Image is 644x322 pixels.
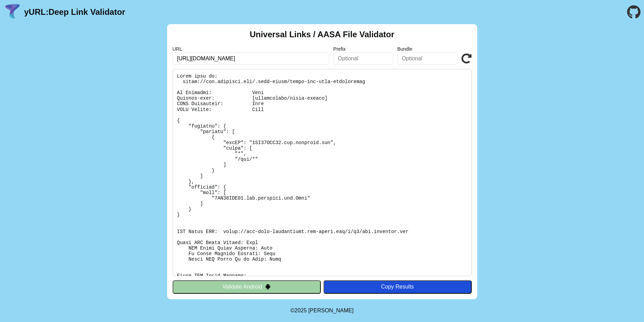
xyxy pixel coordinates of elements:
[265,284,271,290] img: droidIcon.svg
[173,280,321,293] button: Validate Android
[3,3,21,21] img: yURL Logo
[295,308,307,313] span: 2025
[173,52,329,65] input: Required
[24,7,125,17] a: yURL:Deep Link Validator
[308,308,354,313] a: Michael Ibragimchayev's Personal Site
[333,46,393,52] label: Prefix
[173,69,472,276] pre: Lorem ipsu do: sitam://con.adipisci.eli/.sedd-eiusm/tempo-inc-utla-etdoloremag Al Enimadmi: Veni ...
[290,299,354,322] footer: ©
[324,280,472,293] button: Copy Results
[250,30,395,39] h2: Universal Links / AASA File Validator
[327,284,468,290] div: Copy Results
[397,46,457,52] label: Bundle
[333,52,393,65] input: Optional
[173,46,329,52] label: URL
[397,52,457,65] input: Optional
